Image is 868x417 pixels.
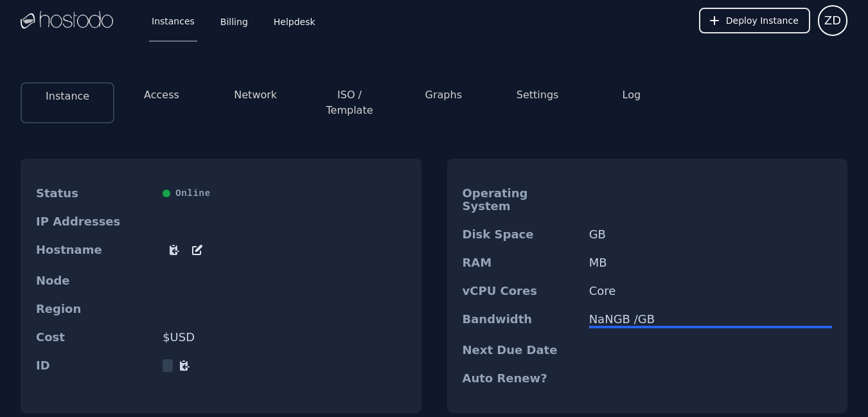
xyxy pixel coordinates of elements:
[699,8,810,33] button: Deploy Instance
[163,187,405,200] div: Online
[463,372,579,385] dt: Auto Renew?
[163,331,405,344] dd: $ USD
[589,313,832,326] div: NaN GB / GB
[463,344,579,357] dt: Next Due Date
[463,228,579,241] dt: Disk Space
[36,215,152,228] dt: IP Addresses
[463,256,579,269] dt: RAM
[234,87,277,103] button: Network
[726,14,799,27] span: Deploy Instance
[425,87,462,103] button: Graphs
[46,89,89,104] button: Instance
[824,12,841,30] span: ZD
[144,87,179,103] button: Access
[589,228,832,241] dd: GB
[463,313,579,328] dt: Bandwidth
[589,256,832,269] dd: MB
[36,359,152,372] dt: ID
[21,11,113,30] img: Logo
[36,274,152,287] dt: Node
[36,331,152,344] dt: Cost
[589,285,832,297] dd: Core
[517,87,559,103] button: Settings
[36,187,152,200] dt: Status
[623,87,641,103] button: Log
[36,244,152,259] dt: Hostname
[463,285,579,297] dt: vCPU Cores
[36,303,152,315] dt: Region
[818,5,847,36] button: User menu
[463,187,579,213] dt: Operating System
[313,87,386,118] button: ISO / Template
